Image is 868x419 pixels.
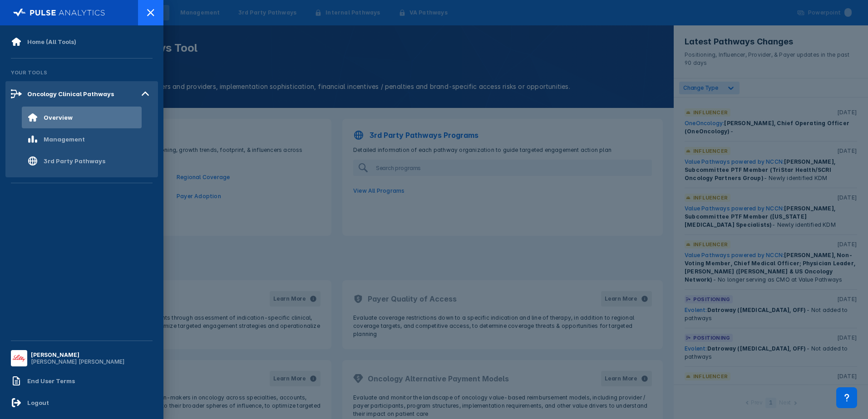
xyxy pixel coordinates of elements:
[5,64,158,81] div: Your Tools
[31,358,125,365] div: [PERSON_NAME] [PERSON_NAME]
[836,387,857,408] div: Contact Support
[13,6,105,19] img: pulse-logo-full-white.svg
[5,150,158,172] a: 3rd Party Pathways
[27,377,75,385] div: End User Terms
[31,351,125,358] div: [PERSON_NAME]
[5,128,158,150] a: Management
[27,399,49,406] div: Logout
[5,370,158,392] a: End User Terms
[44,114,73,121] div: Overview
[13,352,25,365] img: menu button
[27,90,114,97] div: Oncology Clinical Pathways
[5,107,158,128] a: Overview
[27,38,76,45] div: Home (All Tools)
[5,31,158,53] a: Home (All Tools)
[44,136,85,143] div: Management
[44,157,105,165] div: 3rd Party Pathways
